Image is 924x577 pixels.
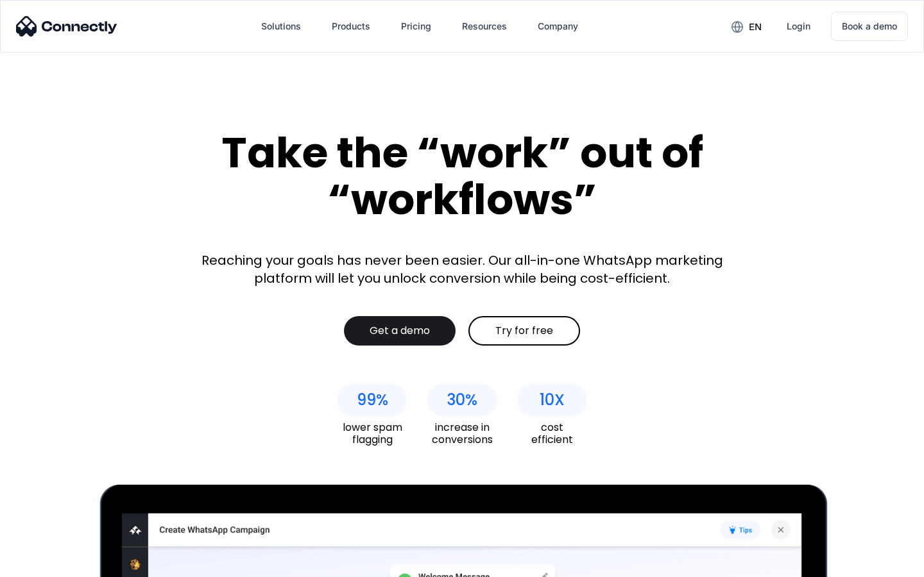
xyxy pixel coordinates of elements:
[787,17,810,35] div: Login
[527,11,588,42] div: Company
[517,421,587,446] div: cost efficient
[13,555,77,573] aside: Language selected: English
[321,11,381,42] div: Products
[370,324,430,337] div: Get a demo
[468,316,580,346] a: Try for free
[344,316,456,346] a: Get a demo
[26,555,77,573] ul: Language list
[391,11,441,42] a: Pricing
[251,11,311,42] div: Solutions
[462,17,507,35] div: Resources
[721,17,771,36] div: en
[495,324,553,337] div: Try for free
[332,17,370,35] div: Products
[452,11,517,42] div: Resources
[193,251,732,287] div: Reaching your goals has never been easier. Our all-in-one WhatsApp marketing platform will let yo...
[776,11,821,42] a: Login
[337,421,407,446] div: lower spam flagging
[540,391,565,409] div: 10X
[538,17,578,35] div: Company
[357,391,388,409] div: 99%
[401,17,431,35] div: Pricing
[447,391,477,409] div: 30%
[16,16,117,37] img: Connectly Logo
[427,421,497,446] div: increase in conversions
[261,17,301,35] div: Solutions
[831,12,908,41] a: Book a demo
[749,18,762,36] div: en
[173,130,751,222] div: Take the “work” out of “workflows”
